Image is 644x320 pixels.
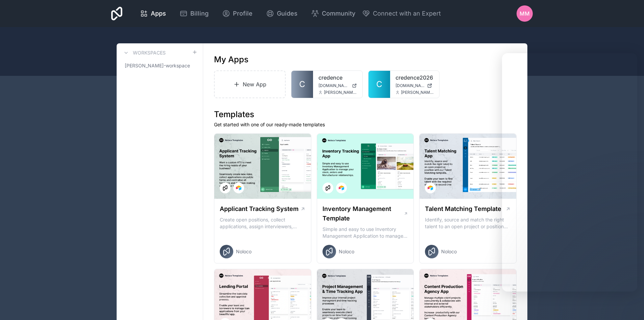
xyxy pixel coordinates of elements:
a: Guides [261,6,303,21]
a: Apps [135,6,171,21]
span: Noloco [339,248,354,255]
h1: Applicant Tracking System [220,204,299,214]
span: Connect with an Expert [373,9,441,18]
img: Airtable Logo [339,185,344,191]
a: Workspaces [122,49,166,57]
iframe: Intercom live chat [502,53,637,292]
h3: Workspaces [133,49,166,56]
p: Create open positions, collect applications, assign interviewers, centralise candidate feedback a... [220,216,306,230]
img: Airtable Logo [236,185,241,191]
span: [DOMAIN_NAME] [396,83,425,88]
a: credence2026 [396,73,434,82]
span: Noloco [441,248,457,255]
button: Connect with an Expert [362,9,441,18]
span: Apps [151,9,166,18]
span: C [376,79,382,90]
a: Billing [174,6,214,21]
h1: Inventory Management Template [323,204,404,223]
a: C [291,71,313,98]
p: Identify, source and match the right talent to an open project or position with our Talent Matchi... [425,216,511,230]
span: Billing [190,9,209,18]
h1: Talent Matching Template [425,204,501,214]
a: C [368,71,390,98]
span: MM [520,9,530,18]
p: Get started with one of our ready-made templates [214,121,517,128]
span: Guides [277,9,297,18]
span: [PERSON_NAME][EMAIL_ADDRESS][DOMAIN_NAME] [401,90,434,95]
h1: My Apps [214,54,248,65]
a: [DOMAIN_NAME] [396,83,434,88]
span: [PERSON_NAME][EMAIL_ADDRESS][DOMAIN_NAME] [324,90,357,95]
a: credence [318,73,357,82]
span: C [299,79,305,90]
a: Community [306,6,361,21]
h1: Templates [214,109,517,120]
span: [DOMAIN_NAME] [318,83,349,88]
iframe: Intercom live chat [621,297,637,313]
p: Simple and easy to use Inventory Management Application to manage your stock, orders and Manufact... [323,226,408,239]
span: [PERSON_NAME]-workspace [125,62,190,69]
span: Noloco [236,248,252,255]
img: Airtable Logo [428,185,433,191]
a: New App [214,70,286,98]
a: [DOMAIN_NAME] [318,83,357,88]
a: [PERSON_NAME]-workspace [122,60,197,72]
span: Profile [233,9,253,18]
a: Profile [217,6,258,21]
span: Community [322,9,355,18]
